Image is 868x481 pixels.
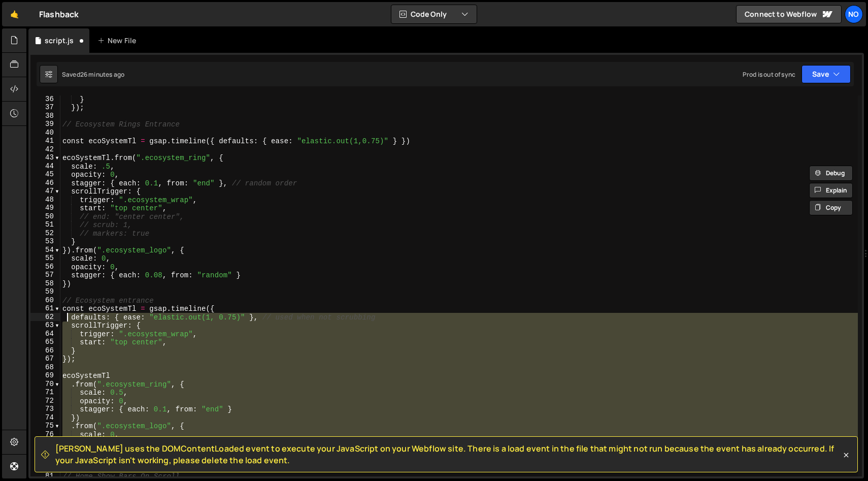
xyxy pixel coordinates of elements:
a: No [845,5,863,23]
div: Flashback [39,8,79,20]
div: 39 [30,120,60,129]
a: Connect to Webflow [736,5,842,23]
div: 79 [30,455,60,464]
div: 81 [30,472,60,480]
div: 43 [30,153,60,162]
div: 65 [30,338,60,346]
button: Copy [809,200,853,215]
div: 68 [30,363,60,372]
div: 40 [30,129,60,137]
div: 64 [30,330,60,338]
button: Save [802,65,851,83]
div: 50 [30,212,60,221]
div: 77 [30,438,60,447]
div: 51 [30,220,60,229]
div: 62 [30,313,60,322]
div: 47 [30,187,60,196]
div: 54 [30,246,60,254]
div: 49 [30,204,60,212]
div: 56 [30,263,60,271]
div: 60 [30,296,60,305]
div: 41 [30,137,60,145]
div: 59 [30,287,60,296]
div: 71 [30,388,60,397]
div: 26 minutes ago [80,70,124,79]
div: 70 [30,380,60,389]
div: 38 [30,112,60,120]
div: 52 [30,229,60,238]
div: 48 [30,196,60,204]
a: 🤙 [2,2,27,26]
div: New File [97,36,140,46]
div: 36 [30,95,60,104]
div: 53 [30,237,60,246]
div: 75 [30,422,60,430]
div: 69 [30,371,60,380]
div: 37 [30,103,60,112]
div: 63 [30,321,60,330]
div: Prod is out of sync [743,70,795,79]
div: 61 [30,304,60,313]
div: 45 [30,170,60,179]
div: 74 [30,413,60,422]
div: 58 [30,279,60,288]
div: 42 [30,145,60,154]
div: 76 [30,430,60,439]
button: Debug [809,166,853,181]
div: 57 [30,271,60,279]
div: 80 [30,464,60,472]
div: 72 [30,397,60,405]
div: 55 [30,254,60,263]
span: [PERSON_NAME] uses the DOMContentLoaded event to execute your JavaScript on your Webflow site. Th... [55,443,841,466]
div: script.js [45,36,74,46]
div: 46 [30,179,60,187]
div: 66 [30,346,60,355]
button: Code Only [391,5,477,23]
div: 67 [30,355,60,363]
div: 44 [30,162,60,171]
button: Explain [809,183,853,198]
div: 73 [30,405,60,413]
div: Saved [62,70,124,79]
div: 78 [30,447,60,456]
